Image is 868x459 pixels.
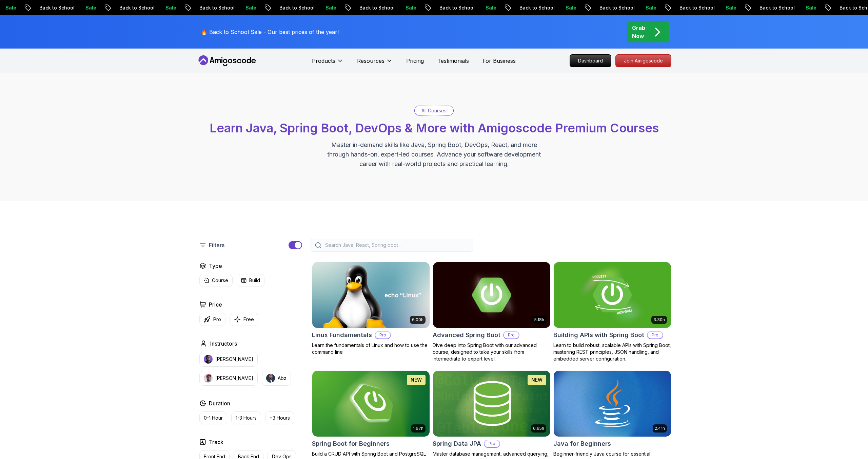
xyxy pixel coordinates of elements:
a: Linux Fundamentals card6.00hLinux FundamentalsProLearn the fundamentals of Linux and how to use t... [312,262,430,355]
p: 🔥 Back to School Sale - Our best prices of the year! [201,28,339,36]
a: For Business [482,57,516,65]
a: Pricing [406,57,424,65]
p: Sale [222,4,244,11]
p: [PERSON_NAME] [215,356,253,363]
input: Search Java, React, Spring boot ... [324,242,469,249]
p: Pro [375,332,390,338]
p: Abz [278,375,287,382]
h2: Spring Boot for Beginners [312,439,390,448]
p: 1.67h [413,426,423,431]
p: 5.18h [534,317,544,323]
p: Sale [702,4,724,11]
p: NEW [411,377,422,383]
h2: Track [209,438,223,446]
p: Pro [213,316,221,323]
p: Free [243,316,254,323]
p: Back to School [176,4,222,11]
button: +3 Hours [265,411,294,424]
button: Free [230,313,258,326]
p: Build [249,277,260,284]
p: 6.00h [412,317,423,323]
p: Sale [462,4,484,11]
img: Building APIs with Spring Boot card [554,262,671,328]
a: Join Amigoscode [615,54,671,67]
p: Back to School [576,4,622,11]
p: Resources [357,57,384,65]
p: Back to School [416,4,462,11]
p: +3 Hours [270,415,290,421]
h2: Advanced Spring Boot [433,330,500,340]
img: Advanced Spring Boot card [433,262,550,328]
img: instructor img [204,355,213,364]
h2: Linux Fundamentals [312,330,372,340]
p: Pro [504,332,519,338]
h2: Spring Data JPA [433,439,481,448]
p: Dashboard [570,55,611,67]
h2: Type [209,262,222,270]
p: Pro [648,332,663,338]
button: instructor imgAbz [262,371,291,386]
p: [PERSON_NAME] [215,375,253,382]
p: Learn the fundamentals of Linux and how to use the command line [312,342,430,355]
p: Sale [302,4,324,11]
button: 1-3 Hours [231,411,261,424]
img: instructor img [266,374,275,383]
p: All Courses [421,107,447,114]
p: Sale [542,4,564,11]
p: 6.65h [533,426,544,431]
h2: Duration [209,399,230,407]
button: 0-1 Hour [199,411,227,424]
button: Build [237,274,264,287]
p: 3.30h [653,317,665,323]
p: 1-3 Hours [236,415,257,421]
p: Sale [622,4,644,11]
button: instructor img[PERSON_NAME] [199,371,258,386]
button: Pro [199,313,225,326]
p: Filters [209,241,224,249]
p: Grab Now [632,24,645,40]
h2: Price [209,300,222,309]
p: Back to School [736,4,782,11]
p: Back to School [336,4,382,11]
a: Building APIs with Spring Boot card3.30hBuilding APIs with Spring BootProLearn to build robust, s... [553,262,671,362]
a: Dashboard [570,54,611,67]
p: Back to School [96,4,142,11]
p: 0-1 Hour [204,415,223,421]
p: Join Amigoscode [616,55,671,67]
a: Testimonials [437,57,469,65]
img: Spring Boot for Beginners card [312,371,430,437]
span: Learn Java, Spring Boot, DevOps & More with Amigoscode Premium Courses [210,121,659,135]
img: Linux Fundamentals card [312,262,430,328]
p: Back to School [816,4,862,11]
img: Java for Beginners card [554,371,671,437]
h2: Building APIs with Spring Boot [553,330,644,340]
h2: Java for Beginners [553,439,611,448]
button: Course [199,274,233,287]
p: Back to School [496,4,542,11]
p: Sale [62,4,84,11]
p: 2.41h [655,426,665,431]
img: instructor img [204,374,213,383]
p: Back to School [656,4,702,11]
p: NEW [531,377,542,383]
p: Back to School [256,4,302,11]
p: Sale [382,4,404,11]
h2: Instructors [210,339,237,348]
a: Advanced Spring Boot card5.18hAdvanced Spring BootProDive deep into Spring Boot with our advanced... [433,262,551,362]
p: Sale [782,4,804,11]
p: Learn to build robust, scalable APIs with Spring Boot, mastering REST principles, JSON handling, ... [553,342,671,362]
p: Products [312,57,335,65]
p: Sale [142,4,164,11]
button: instructor img[PERSON_NAME] [199,352,258,367]
p: Dive deep into Spring Boot with our advanced course, designed to take your skills from intermedia... [433,342,551,362]
p: Course [212,277,228,284]
button: Resources [357,57,393,70]
button: Products [312,57,343,70]
p: Pro [485,440,499,447]
img: Spring Data JPA card [433,371,550,437]
p: Master in-demand skills like Java, Spring Boot, DevOps, React, and more through hands-on, expert-... [320,140,548,169]
p: Back to School [16,4,62,11]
